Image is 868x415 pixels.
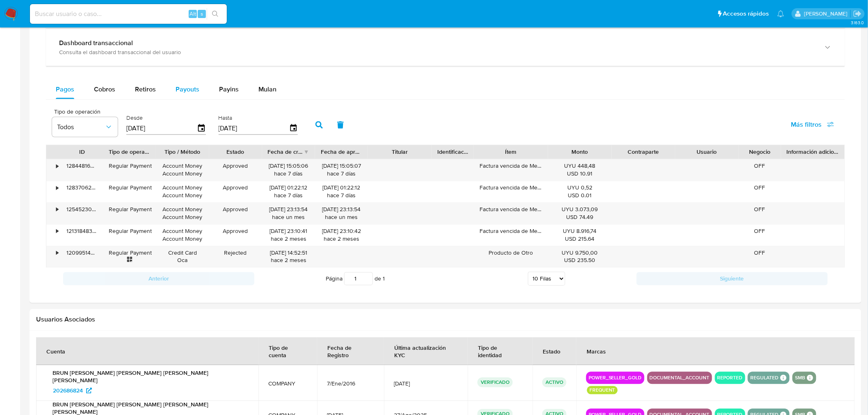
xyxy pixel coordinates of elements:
a: Notificaciones [777,10,784,17]
span: 3.163.0 [851,19,864,26]
span: s [201,10,203,18]
span: Accesos rápidos [723,9,769,18]
button: search-icon [207,8,224,20]
h2: Usuarios Asociados [36,316,855,324]
p: gregorio.negri@mercadolibre.com [804,10,850,18]
span: Alt [190,10,196,18]
input: Buscar usuario o caso... [30,9,227,19]
a: Salir [853,9,862,18]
